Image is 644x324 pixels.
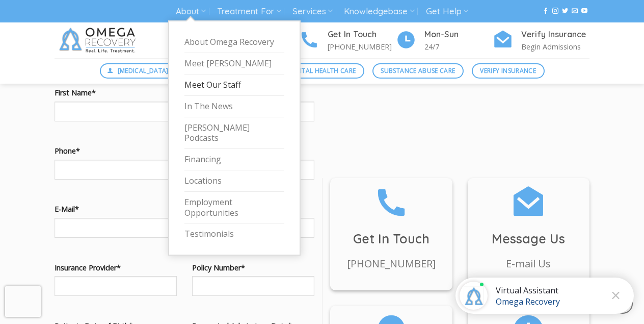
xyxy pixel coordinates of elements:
[55,22,144,58] img: Omega Recovery
[521,41,589,53] p: Begin Admissions
[330,183,452,272] a: Get In Touch [PHONE_NUMBER]
[344,2,414,21] a: Knowledgebase
[100,63,177,79] a: [MEDICAL_DATA]
[55,145,314,157] label: Phone*
[184,96,284,117] a: In The News
[328,28,396,41] h4: Get In Touch
[480,66,536,76] span: Verify Insurance
[468,256,590,272] p: E-mail Us
[184,149,284,170] a: Financing
[192,262,314,273] label: Policy Number*
[493,28,589,53] a: Verify Insurance Begin Admissions
[299,28,396,53] a: Get In Touch [PHONE_NUMBER]
[330,256,452,272] p: [PHONE_NUMBER]
[472,63,545,79] a: Verify Insurance
[184,53,284,74] a: Meet [PERSON_NAME]
[424,28,493,41] h4: Mon-Sun
[381,66,455,76] span: Substance Abuse Care
[562,8,568,15] a: Follow on Twitter
[184,74,284,96] a: Meet Our Staff
[292,2,333,21] a: Services
[55,87,177,98] label: First Name*
[468,183,590,272] a: Message Us E-mail Us
[552,8,558,15] a: Follow on Instagram
[176,2,206,21] a: About
[118,66,169,76] span: [MEDICAL_DATA]
[521,28,589,41] h4: Verify Insurance
[426,2,468,21] a: Get Help
[330,229,452,249] h3: Get In Touch
[468,229,590,249] h3: Message Us
[581,8,587,15] a: Follow on YouTube
[55,203,314,215] label: E-Mail*
[372,63,464,79] a: Substance Abuse Care
[55,262,177,273] label: Insurance Provider*
[543,8,549,15] a: Follow on Facebook
[328,41,396,53] p: [PHONE_NUMBER]
[184,192,284,224] a: Employment Opportunities
[184,32,284,53] a: About Omega Recovery
[184,223,284,244] a: Testimonials
[424,41,493,53] p: 24/7
[217,2,281,21] a: Treatment For
[288,66,356,76] span: Mental Health Care
[572,8,578,15] a: Send us an email
[280,63,364,79] a: Mental Health Care
[184,117,284,149] a: [PERSON_NAME] Podcasts
[184,170,284,192] a: Locations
